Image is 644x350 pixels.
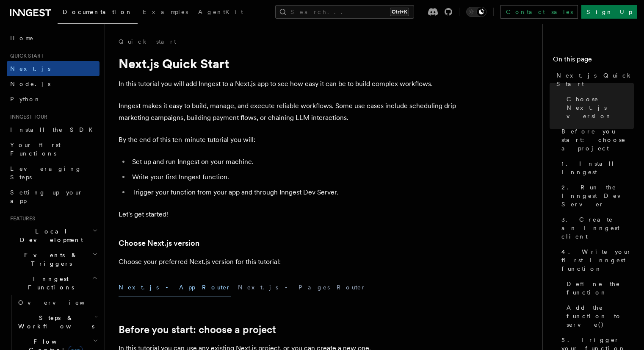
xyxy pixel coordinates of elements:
[119,134,457,146] p: By the end of this ten-minute tutorial you will:
[7,114,47,120] span: Inngest tour
[558,156,634,180] a: 1. Install Inngest
[10,65,50,72] span: Next.js
[119,324,276,336] a: Before you start: choose a project
[7,122,100,137] a: Install the SDK
[10,34,34,42] span: Home
[558,124,634,156] a: Before you start: choose a project
[119,100,457,124] p: Inngest makes it easy to build, manage, and execute reliable workflows. Some use cases include sc...
[390,8,409,16] kbd: Ctrl+K
[15,314,94,331] span: Steps & Workflows
[138,3,193,23] a: Examples
[7,31,100,46] a: Home
[18,299,105,306] span: Overview
[119,237,199,249] a: Choose Next.js version
[567,95,634,120] span: Choose Next.js version
[10,126,98,133] span: Install the SDK
[10,142,61,157] span: Your first Functions
[558,244,634,276] a: 4. Write your first Inngest function
[7,215,35,222] span: Features
[567,280,634,297] span: Define the function
[563,300,634,332] a: Add the function to serve()
[15,295,100,310] a: Overview
[10,96,41,103] span: Python
[7,275,91,292] span: Inngest Functions
[198,8,243,15] span: AgentKit
[7,76,100,92] a: Node.js
[10,165,82,181] span: Leveraging Steps
[553,54,634,68] h4: On this page
[558,180,634,212] a: 2. Run the Inngest Dev Server
[63,8,133,15] span: Documentation
[119,37,176,46] a: Quick start
[7,227,92,244] span: Local Development
[561,127,634,153] span: Before you start: choose a project
[581,5,637,19] a: Sign Up
[558,212,634,244] a: 3. Create an Inngest client
[119,278,231,297] button: Next.js - App Router
[130,186,457,198] li: Trigger your function from your app and through Inngest Dev Server.
[130,171,457,183] li: Write your first Inngest function.
[119,256,457,268] p: Choose your preferred Next.js version for this tutorial:
[500,5,578,19] a: Contact sales
[15,310,100,334] button: Steps & Workflows
[561,215,634,241] span: 3. Create an Inngest client
[119,208,457,220] p: Let's get started!
[561,247,634,273] span: 4. Write your first Inngest function
[553,68,634,92] a: Next.js Quick Start
[7,185,100,208] a: Setting up your app
[567,303,634,329] span: Add the function to serve()
[7,137,100,161] a: Your first Functions
[7,247,100,271] button: Events & Triggers
[58,3,138,24] a: Documentation
[238,278,366,297] button: Next.js - Pages Router
[119,56,457,71] h1: Next.js Quick Start
[10,81,50,87] span: Node.js
[7,224,100,247] button: Local Development
[7,161,100,185] a: Leveraging Steps
[7,61,100,76] a: Next.js
[7,271,100,295] button: Inngest Functions
[561,159,634,176] span: 1. Install Inngest
[556,71,634,88] span: Next.js Quick Start
[563,92,634,124] a: Choose Next.js version
[193,3,248,23] a: AgentKit
[7,53,44,59] span: Quick start
[7,251,92,268] span: Events & Triggers
[7,92,100,107] a: Python
[563,276,634,300] a: Define the function
[466,7,486,17] button: Toggle dark mode
[10,189,83,204] span: Setting up your app
[130,156,457,168] li: Set up and run Inngest on your machine.
[119,78,457,90] p: In this tutorial you will add Inngest to a Next.js app to see how easy it can be to build complex...
[275,5,414,19] button: Search...Ctrl+K
[143,8,188,15] span: Examples
[561,183,634,208] span: 2. Run the Inngest Dev Server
